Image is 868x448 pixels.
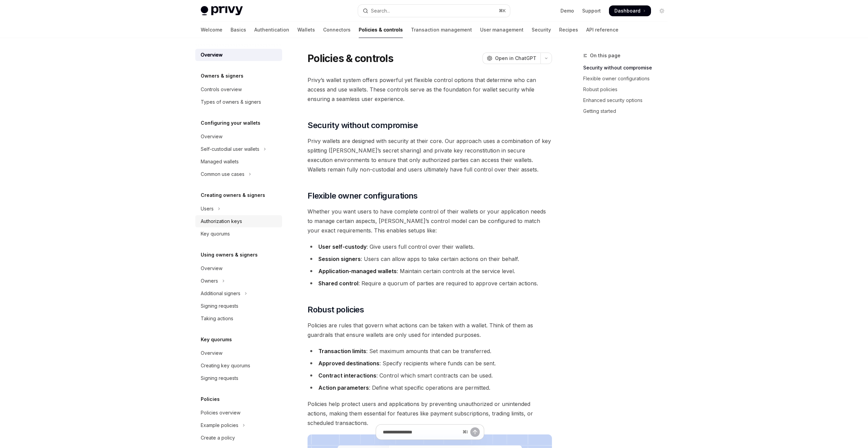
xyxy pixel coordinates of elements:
[201,314,233,323] div: Taking actions
[195,168,282,180] button: Toggle Common use cases section
[308,120,418,131] span: Security without compromise
[358,5,510,17] button: Open search
[195,203,282,215] button: Toggle Users section
[318,372,376,379] strong: Contract interactions
[308,75,552,104] span: Privy’s wallet system offers powerful yet flexible control options that determine who can access ...
[482,53,540,64] button: Open in ChatGPT
[318,360,379,367] strong: Approved destinations
[582,7,601,14] a: Support
[583,95,673,106] a: Enhanced security options
[195,432,282,444] a: Create a policy
[195,130,282,143] a: Overview
[201,374,238,382] div: Signing requests
[614,7,640,14] span: Dashboard
[499,8,506,14] span: ⌘ K
[201,335,232,344] h5: Key quorums
[318,256,361,262] strong: Session signers
[201,362,250,370] div: Creating key quorums
[308,383,552,392] li: : Define what specific operations are permitted.
[308,207,552,235] span: Whether you want users to have complete control of their wallets or your application needs to man...
[201,217,242,225] div: Authorization keys
[201,22,222,38] a: Welcome
[201,98,261,106] div: Types of owners & signers
[231,22,246,38] a: Basics
[308,254,552,264] li: : Users can allow apps to take certain actions on their behalf.
[201,145,259,153] div: Self-custodial user wallets
[201,277,218,285] div: Owners
[201,158,239,166] div: Managed wallets
[318,268,397,274] strong: Application-managed wallets
[308,359,552,368] li: : Specify recipients where funds can be sent.
[201,191,265,199] h5: Creating owners & signers
[308,279,552,288] li: : Require a quorum of parties are required to approve certain actions.
[201,421,238,429] div: Example policies
[195,360,282,372] a: Creating key quorums
[480,22,524,38] a: User management
[609,5,651,16] a: Dashboard
[195,312,282,325] a: Taking actions
[201,51,222,59] div: Overview
[308,346,552,356] li: : Set maximum amounts that can be transferred.
[195,228,282,240] a: Key quorums
[586,22,618,38] a: API reference
[532,22,551,38] a: Security
[583,84,673,95] a: Robust policies
[201,230,230,238] div: Key quorums
[195,287,282,300] button: Toggle Additional signers section
[583,73,673,84] a: Flexible owner configurations
[195,49,282,61] a: Overview
[195,419,282,431] button: Toggle Example policies section
[195,143,282,155] button: Toggle Self-custodial user wallets section
[195,96,282,108] a: Types of owners & signers
[308,321,552,340] span: Policies are rules that govern what actions can be taken with a wallet. Think of them as guardrai...
[323,22,351,38] a: Connectors
[195,156,282,168] a: Managed wallets
[318,348,366,354] strong: Transaction limits
[195,215,282,227] a: Authorization keys
[201,395,220,403] h5: Policies
[583,106,673,117] a: Getting started
[583,62,673,73] a: Security without compromise
[201,409,240,417] div: Policies overview
[308,371,552,380] li: : Control which smart contracts can be used.
[195,83,282,96] a: Controls overview
[308,190,418,201] span: Flexible owner configurations
[195,372,282,384] a: Signing requests
[308,304,364,315] span: Robust policies
[195,275,282,287] button: Toggle Owners section
[560,7,574,14] a: Demo
[318,243,367,250] strong: User self-custody
[411,22,472,38] a: Transaction management
[201,349,222,357] div: Overview
[201,205,214,213] div: Users
[470,427,480,437] button: Send message
[308,266,552,276] li: : Maintain certain controls at the service level.
[201,133,222,141] div: Overview
[201,170,244,178] div: Common use cases
[201,85,242,94] div: Controls overview
[195,300,282,312] a: Signing requests
[371,7,390,15] div: Search...
[254,22,289,38] a: Authentication
[201,434,235,442] div: Create a policy
[318,384,369,391] strong: Action parameters
[297,22,315,38] a: Wallets
[201,72,243,80] h5: Owners & signers
[201,289,240,298] div: Additional signers
[308,399,552,428] span: Policies help protect users and applications by preventing unauthorized or unintended actions, ma...
[201,251,258,259] h5: Using owners & signers
[195,262,282,274] a: Overview
[195,407,282,419] a: Policies overview
[383,425,460,440] input: Ask a question...
[559,22,578,38] a: Recipes
[201,302,238,310] div: Signing requests
[201,119,260,127] h5: Configuring your wallets
[495,55,536,62] span: Open in ChatGPT
[195,347,282,359] a: Overview
[201,6,243,16] img: light logo
[308,52,393,64] h1: Policies & controls
[590,52,620,60] span: On this page
[656,5,667,16] button: Toggle dark mode
[308,136,552,174] span: Privy wallets are designed with security at their core. Our approach uses a combination of key sp...
[318,280,358,287] strong: Shared control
